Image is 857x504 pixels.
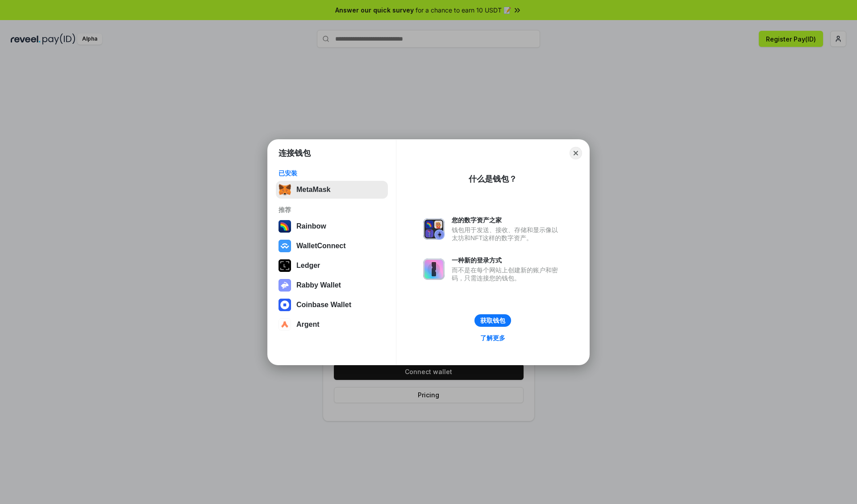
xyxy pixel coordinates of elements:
[276,276,388,294] button: Rabby Wallet
[279,148,311,158] h1: 连接钱包
[276,316,388,333] button: Argent
[480,334,505,342] div: 了解更多
[452,256,562,264] div: 一种新的登录方式
[276,217,388,235] button: Rainbow
[469,174,517,184] div: 什么是钱包？
[423,258,445,280] img: svg+xml,%3Csvg%20xmlns%3D%22http%3A%2F%2Fwww.w3.org%2F2000%2Fsvg%22%20fill%3D%22none%22%20viewBox...
[296,262,320,270] div: Ledger
[276,296,388,314] button: Coinbase Wallet
[296,186,330,194] div: MetaMask
[279,279,291,292] img: svg+xml,%3Csvg%20xmlns%3D%22http%3A%2F%2Fwww.w3.org%2F2000%2Fsvg%22%20fill%3D%22none%22%20viewBox...
[296,222,326,230] div: Rainbow
[279,299,291,311] img: svg+xml,%3Csvg%20width%3D%2228%22%20height%3D%2228%22%20viewBox%3D%220%200%2028%2028%22%20fill%3D...
[276,181,388,199] button: MetaMask
[279,183,291,196] img: svg+xml,%3Csvg%20fill%3D%22none%22%20height%3D%2233%22%20viewBox%3D%220%200%2035%2033%22%20width%...
[279,318,291,331] img: svg+xml,%3Csvg%20width%3D%2228%22%20height%3D%2228%22%20viewBox%3D%220%200%2028%2028%22%20fill%3D...
[452,226,562,242] div: 钱包用于发送、接收、存储和显示像以太坊和NFT这样的数字资产。
[570,147,582,159] button: Close
[452,266,562,282] div: 而不是在每个网站上创建新的账户和密码，只需连接您的钱包。
[480,317,505,325] div: 获取钱包
[276,237,388,255] button: WalletConnect
[276,257,388,275] button: Ledger
[296,242,346,250] div: WalletConnect
[423,218,445,240] img: svg+xml,%3Csvg%20xmlns%3D%22http%3A%2F%2Fwww.w3.org%2F2000%2Fsvg%22%20fill%3D%22none%22%20viewBox...
[296,281,341,289] div: Rabby Wallet
[279,220,291,233] img: svg+xml,%3Csvg%20width%3D%22120%22%20height%3D%22120%22%20viewBox%3D%220%200%20120%20120%22%20fil...
[296,321,320,329] div: Argent
[279,259,291,272] img: svg+xml,%3Csvg%20xmlns%3D%22http%3A%2F%2Fwww.w3.org%2F2000%2Fsvg%22%20width%3D%2228%22%20height%3...
[296,301,351,309] div: Coinbase Wallet
[475,332,511,344] a: 了解更多
[279,206,385,214] div: 推荐
[452,216,562,224] div: 您的数字资产之家
[279,240,291,252] img: svg+xml,%3Csvg%20width%3D%2228%22%20height%3D%2228%22%20viewBox%3D%220%200%2028%2028%22%20fill%3D...
[474,314,511,327] button: 获取钱包
[279,169,385,177] div: 已安装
